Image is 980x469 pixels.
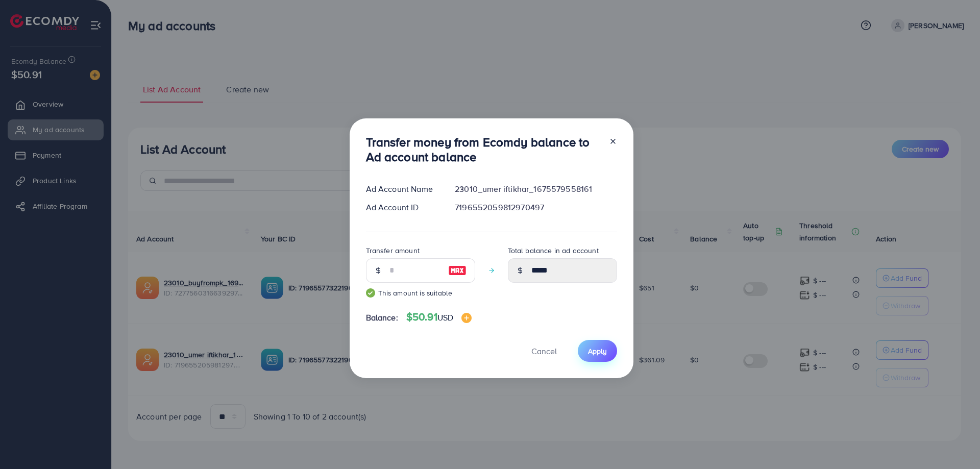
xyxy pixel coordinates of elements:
[358,183,447,195] div: Ad Account Name
[508,245,599,256] label: Total balance in ad account
[358,202,447,213] div: Ad Account ID
[366,312,398,324] span: Balance:
[588,346,607,356] span: Apply
[447,202,625,213] div: 7196552059812970497
[447,183,625,195] div: 23010_umer iftikhar_1675579558161
[461,313,472,323] img: image
[519,340,570,362] button: Cancel
[531,345,557,357] span: Cancel
[406,311,472,324] h4: $50.91
[366,288,475,298] small: This amount is suitable
[366,288,375,298] img: guide
[937,423,972,461] iframe: Chat
[366,245,420,256] label: Transfer amount
[366,135,601,164] h3: Transfer money from Ecomdy balance to Ad account balance
[448,264,467,277] img: image
[437,312,453,323] span: USD
[578,340,617,362] button: Apply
